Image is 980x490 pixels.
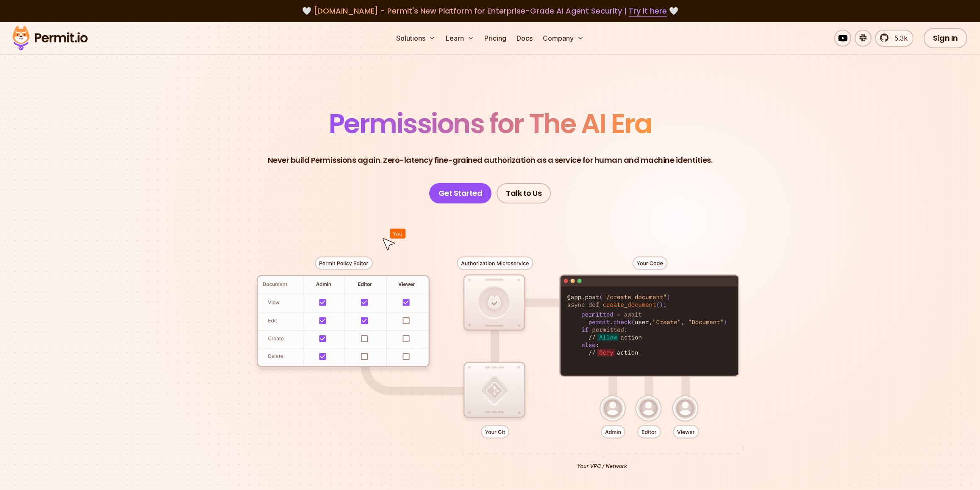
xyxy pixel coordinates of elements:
a: Try it here [629,6,667,17]
a: Pricing [481,30,510,47]
span: Permissions for The AI Era [329,105,652,142]
button: Company [539,30,587,47]
div: 🤍 🤍 [20,5,960,17]
span: 5.3k [889,33,908,43]
a: Get Started [429,183,492,203]
button: Learn [442,30,478,47]
a: Sign In [924,28,967,48]
a: Talk to Us [497,183,551,203]
img: Permit logo [8,24,92,53]
span: [DOMAIN_NAME] - Permit's New Platform for Enterprise-Grade AI Agent Security | [314,6,667,16]
a: 5.3k [875,30,913,47]
p: Never build Permissions again. Zero-latency fine-grained authorization as a service for human and... [268,154,713,166]
button: Solutions [393,30,439,47]
a: Docs [513,30,536,47]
